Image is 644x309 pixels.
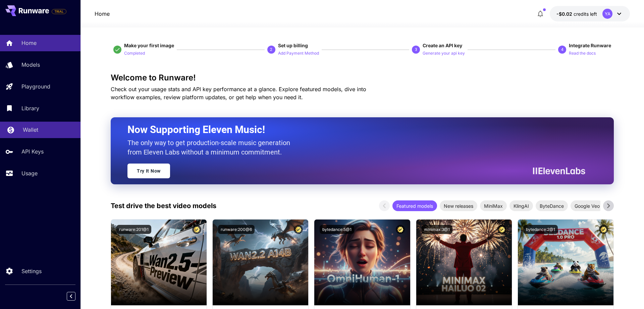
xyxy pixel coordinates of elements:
[571,200,604,211] div: Google Veo
[111,73,614,82] h3: Welcome to Runware!
[124,43,174,48] span: Make your first image
[556,11,574,17] span: -$0.02
[52,9,66,14] span: TRIAL
[21,147,44,156] p: API Keys
[509,200,533,211] div: KlingAI
[192,225,201,234] button: Certified Model – Vetted for best performance and includes a commercial license.
[423,49,465,57] button: Generate your api key
[396,225,405,234] button: Certified Model – Vetted for best performance and includes a commercial license.
[127,138,295,157] p: The only way to get production-scale music generation from Eleven Labs without a minimum commitment.
[278,49,319,57] button: Add Payment Method
[523,225,558,234] button: bytedance:2@1
[480,202,507,209] span: MiniMax
[440,200,477,211] div: New releases
[127,164,170,178] a: Try It Now
[416,220,512,305] img: alt
[23,126,38,134] p: Wallet
[509,202,533,209] span: KlingAI
[320,225,354,234] button: bytedance:5@1
[111,86,366,101] span: Check out your usage stats and API key performance at a glance. Explore featured models, dive int...
[278,43,308,48] span: Set up billing
[124,49,145,57] button: Completed
[95,10,110,18] a: Home
[314,220,410,305] img: alt
[423,43,462,48] span: Create an API key
[95,10,110,18] nav: breadcrumb
[440,202,477,209] span: New releases
[536,200,568,211] div: ByteDance
[21,169,38,177] p: Usage
[21,61,40,69] p: Models
[270,47,272,53] p: 2
[569,49,596,57] button: Read the docs
[21,82,50,90] p: Playground
[497,225,506,234] button: Certified Model – Vetted for best performance and includes a commercial license.
[599,225,608,234] button: Certified Model – Vetted for best performance and includes a commercial license.
[423,50,465,57] p: Generate your api key
[213,220,308,305] img: alt
[518,220,613,305] img: alt
[561,47,563,53] p: 4
[569,43,611,48] span: Integrate Runware
[72,290,80,302] div: Collapse sidebar
[67,292,75,301] button: Collapse sidebar
[422,225,452,234] button: minimax:3@1
[294,225,303,234] button: Certified Model – Vetted for best performance and includes a commercial license.
[21,267,42,275] p: Settings
[127,123,580,136] h2: Now Supporting Eleven Music!
[536,202,568,209] span: ByteDance
[392,202,437,209] span: Featured models
[415,47,417,53] p: 3
[116,225,151,234] button: runware:201@1
[278,50,319,57] p: Add Payment Method
[218,225,255,234] button: runware:200@6
[111,220,207,305] img: alt
[392,200,437,211] div: Featured models
[52,7,66,15] span: Add your payment card to enable full platform functionality.
[556,10,597,17] div: -$0.0228
[21,39,37,47] p: Home
[124,50,145,57] p: Completed
[111,201,216,211] p: Test drive the best video models
[21,104,39,112] p: Library
[550,6,630,21] button: -$0.0228YA
[574,11,597,17] span: credits left
[571,202,604,209] span: Google Veo
[602,9,612,19] div: YA
[569,50,596,57] p: Read the docs
[480,200,507,211] div: MiniMax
